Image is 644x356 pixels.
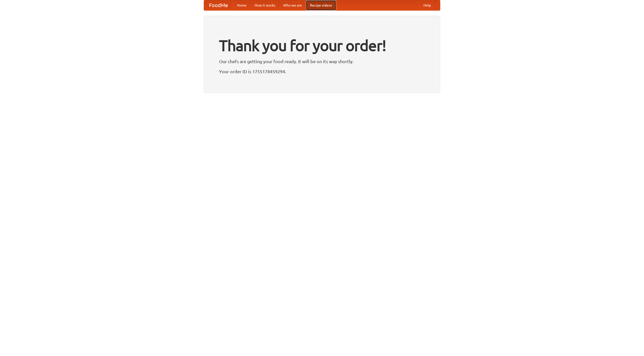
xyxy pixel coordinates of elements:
a: Home [233,0,251,10]
a: FoodMe [204,0,233,10]
a: Help [419,0,435,10]
a: How it works [251,0,279,10]
a: Who we are [279,0,306,10]
h1: Thank you for your order! [219,33,425,58]
p: Our chefs are getting your food ready. It will be on its way shortly. [219,58,425,65]
a: Recipe videos [306,0,336,10]
p: Your order ID is 1755178459294. [219,68,425,75]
